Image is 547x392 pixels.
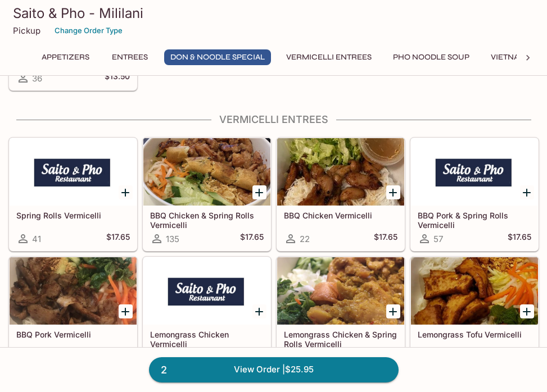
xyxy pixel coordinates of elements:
a: BBQ Pork & Spring Rolls Vermicelli57$17.65 [410,138,539,251]
button: Add Lemongrass Chicken Vermicelli [252,304,266,318]
h5: Lemongrass Chicken & Spring Rolls Vermicelli [284,330,397,348]
button: Add Spring Rolls Vermicelli [119,185,133,199]
button: Add BBQ Chicken Vermicelli [386,185,400,199]
p: Pickup [13,25,40,36]
h5: $17.65 [374,232,397,245]
div: BBQ Pork & Spring Rolls Vermicelli [411,138,538,206]
a: Lemongrass Tofu Vermicelli38$17.65 [410,257,539,370]
div: Spring Rolls Vermicelli [10,138,137,206]
div: Lemongrass Chicken & Spring Rolls Vermicelli [277,257,404,325]
h5: BBQ Pork Vermicelli [16,330,130,339]
h5: $17.65 [240,232,264,245]
span: 135 [166,234,179,244]
h5: $13.50 [105,71,130,85]
a: Lemongrass Chicken & Spring Rolls Vermicelli85$17.65 [277,257,405,370]
div: Lemongrass Tofu Vermicelli [411,257,538,325]
a: BBQ Chicken Vermicelli22$17.65 [277,138,405,251]
h5: BBQ Chicken & Spring Rolls Vermicelli [150,211,264,229]
button: Add Lemongrass Tofu Vermicelli [520,304,534,318]
h3: Saito & Pho - Mililani [13,4,535,22]
a: BBQ Pork Vermicelli25$17.65 [9,257,137,370]
span: 22 [300,234,310,244]
div: BBQ Chicken Vermicelli [277,138,404,206]
div: BBQ Pork Vermicelli [10,257,137,325]
h5: BBQ Pork & Spring Rolls Vermicelli [418,211,531,229]
span: 57 [433,234,443,244]
span: 36 [32,73,42,84]
h5: Lemongrass Tofu Vermicelli [418,330,531,339]
h5: $17.65 [106,232,130,245]
div: Lemongrass Chicken Vermicelli [143,257,270,325]
button: Add BBQ Pork & Spring Rolls Vermicelli [520,185,534,199]
button: Vermicelli Entrees [280,49,378,65]
button: Add Lemongrass Chicken & Spring Rolls Vermicelli [386,304,400,318]
h5: Spring Rolls Vermicelli [16,211,130,220]
button: Add BBQ Chicken & Spring Rolls Vermicelli [252,185,266,199]
h5: BBQ Chicken Vermicelli [284,211,397,220]
button: Entrees [105,49,155,65]
a: Spring Rolls Vermicelli41$17.65 [9,138,137,251]
h5: $17.65 [508,232,531,245]
button: Don & Noodle Special [164,49,271,65]
a: BBQ Chicken & Spring Rolls Vermicelli135$17.65 [143,138,271,251]
button: Change Order Type [49,22,128,39]
a: Lemongrass Chicken Vermicelli25$17.65 [143,257,271,370]
h5: Lemongrass Chicken Vermicelli [150,330,264,348]
div: BBQ Chicken & Spring Rolls Vermicelli [143,138,270,206]
h4: Vermicelli Entrees [8,113,539,126]
a: 2View Order |$25.95 [149,357,399,382]
button: Appetizers [35,49,96,65]
button: Add BBQ Pork Vermicelli [119,304,133,318]
span: 2 [154,362,174,378]
button: Pho Noodle Soup [387,49,476,65]
span: 41 [32,234,41,244]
